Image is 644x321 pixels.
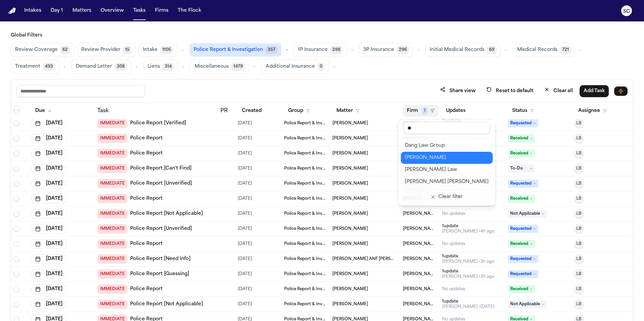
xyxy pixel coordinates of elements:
button: Firm1 [403,105,438,117]
div: [PERSON_NAME] [405,154,489,162]
div: [PERSON_NAME] Law [405,166,489,174]
div: Dang Law Group [405,142,489,150]
div: Firm1 [398,119,495,206]
div: [PERSON_NAME] [PERSON_NAME] [405,178,489,186]
div: Clear filter [438,193,463,201]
